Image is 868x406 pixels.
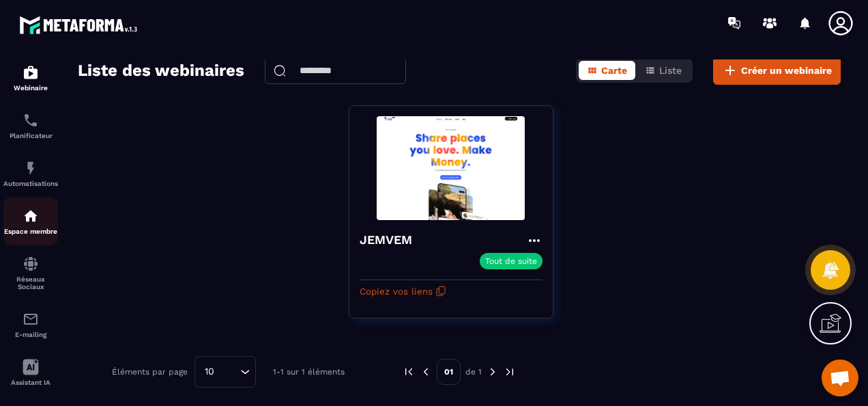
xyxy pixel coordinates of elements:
[200,364,219,379] span: 10
[273,367,345,377] p: 1-1 sur 1 éléments
[3,331,58,338] p: E-mailing
[3,150,58,198] a: automationsautomationsAutomatisations
[3,301,58,349] a: emailemailE-mailing
[3,245,58,301] a: social-networksocial-networkRéseaux Sociaux
[112,367,188,377] p: Éléments par page
[360,280,446,302] button: Copiez vos liens
[3,198,58,245] a: automationsautomationsEspace membre
[3,180,58,187] p: Automatisations
[601,65,627,76] span: Carte
[437,359,461,385] p: 01
[3,54,58,102] a: automationsautomationsWebinaire
[403,366,415,378] img: prev
[360,116,542,220] img: webinar-background
[3,275,58,290] p: Réseaux Sociaux
[3,84,58,92] p: Webinaire
[23,64,39,81] img: automations
[360,230,420,249] h4: JEMVEM
[822,360,858,396] div: Ouvrir le chat
[23,160,39,176] img: automations
[23,208,39,224] img: automations
[465,366,482,377] p: de 1
[19,12,142,38] img: logo
[78,57,244,84] h2: Liste des webinaires
[420,366,432,378] img: prev
[713,56,841,85] button: Créer un webinaire
[3,349,58,396] a: Assistant IA
[485,256,537,266] p: Tout de suite
[579,61,635,80] button: Carte
[3,102,58,150] a: schedulerschedulerPlanificateur
[3,132,58,139] p: Planificateur
[741,64,832,77] span: Créer un webinaire
[3,228,58,235] p: Espace membre
[3,379,58,386] p: Assistant IA
[194,356,256,388] div: Search for option
[659,65,682,76] span: Liste
[23,311,39,327] img: email
[487,366,499,378] img: next
[504,366,516,378] img: next
[219,364,237,379] input: Search for option
[637,61,690,80] button: Liste
[23,112,39,128] img: scheduler
[23,256,39,272] img: social-network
